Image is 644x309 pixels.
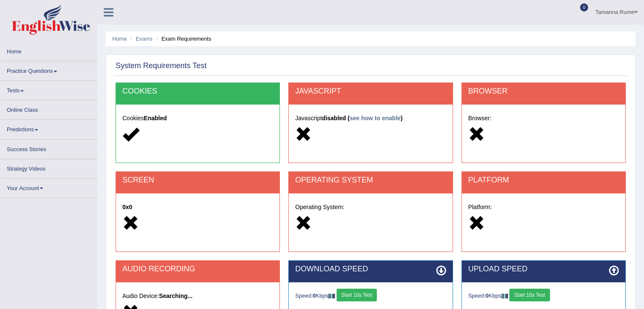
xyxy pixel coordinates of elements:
[159,292,192,299] strong: Searching...
[0,120,97,136] a: Predictions
[509,289,550,301] button: Start 10s Test
[295,289,446,303] div: Speed: Kbps
[122,115,273,121] h5: Cookies
[122,293,273,299] h5: Audio Device:
[122,204,132,210] strong: 0x0
[0,100,97,117] a: Online Class
[468,115,619,121] h5: Browser:
[313,292,316,299] strong: 0
[468,265,619,273] h2: UPLOAD SPEED
[350,115,401,121] a: see how to enable
[0,42,97,58] a: Home
[122,176,273,185] h2: SCREEN
[0,61,97,78] a: Practice Questions
[468,176,619,185] h2: PLATFORM
[0,81,97,97] a: Tests
[468,204,619,210] h5: Platform:
[0,159,97,176] a: Strategy Videos
[295,265,446,273] h2: DOWNLOAD SPEED
[337,289,377,301] button: Start 10s Test
[295,115,446,121] h5: Javascript
[322,115,403,121] strong: disabled ( )
[116,62,207,70] h2: System Requirements Test
[0,179,97,195] a: Your Account
[468,87,619,96] h2: BROWSER
[112,36,127,42] a: Home
[0,140,97,156] a: Success Stories
[501,294,508,298] img: ajax-loader-fb-connection.gif
[468,289,619,303] div: Speed: Kbps
[154,35,211,43] li: Exam Requirements
[328,294,335,298] img: ajax-loader-fb-connection.gif
[144,115,167,121] strong: Enabled
[295,204,446,210] h5: Operating System:
[295,87,446,96] h2: JAVASCRIPT
[122,265,273,273] h2: AUDIO RECORDING
[295,176,446,185] h2: OPERATING SYSTEM
[486,292,489,299] strong: 0
[136,36,153,42] a: Exams
[580,3,589,11] span: 0
[122,87,273,96] h2: COOKIES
